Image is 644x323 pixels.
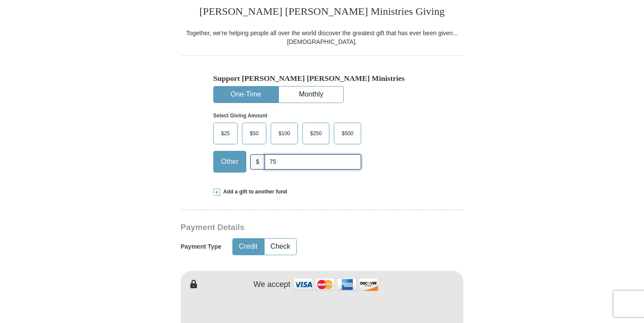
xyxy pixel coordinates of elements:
h4: We accept [254,280,291,290]
button: Monthly [279,87,343,103]
input: Other Amount [265,154,361,170]
button: One-Time [214,87,278,103]
h5: Payment Type [181,243,221,250]
span: $250 [306,127,326,140]
span: Add a gift to another fund [220,188,287,196]
span: $ [250,154,265,170]
strong: Select Giving Amount [213,113,267,119]
div: Together, we're helping people all over the world discover the greatest gift that has ever been g... [181,29,463,46]
h3: Payment Details [181,223,402,233]
button: Check [265,239,296,255]
img: credit cards accepted [292,275,379,294]
h5: Support [PERSON_NAME] [PERSON_NAME] Ministries [213,74,431,83]
span: $500 [337,127,358,140]
button: Credit [233,239,264,255]
span: $25 [217,127,234,140]
span: Other [217,155,243,168]
span: $50 [245,127,263,140]
span: $100 [274,127,295,140]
